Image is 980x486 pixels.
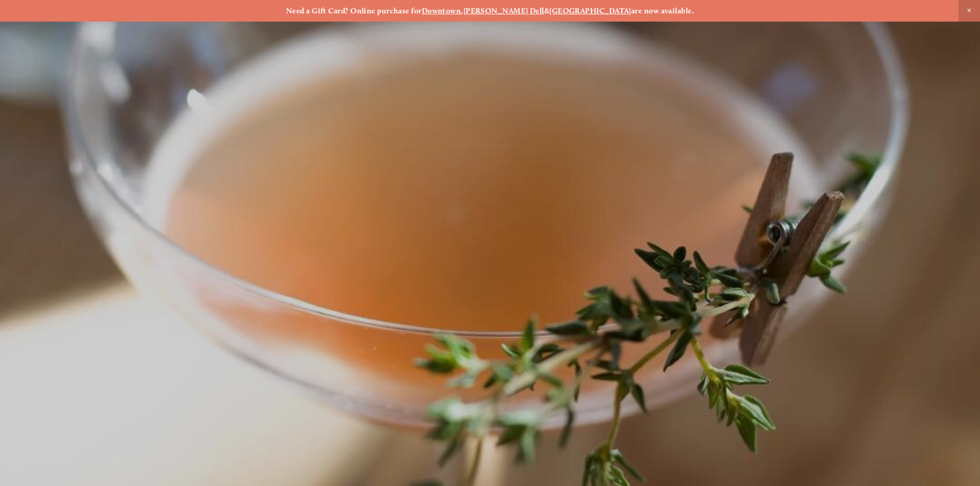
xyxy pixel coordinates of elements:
strong: Need a Gift Card? Online purchase for [286,6,422,15]
strong: & [544,6,549,15]
a: [GEOGRAPHIC_DATA] [549,6,631,15]
strong: are now available. [631,6,694,15]
strong: , [461,6,463,15]
a: [PERSON_NAME] Dell [464,6,544,15]
a: Downtown [422,6,461,15]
